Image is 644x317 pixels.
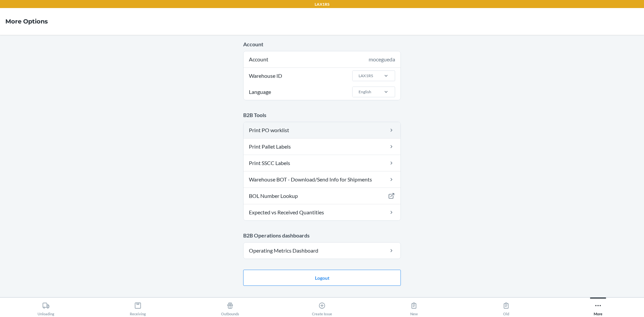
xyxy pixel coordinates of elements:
span: Language [248,84,272,100]
a: BOL Number Lookup [244,188,400,204]
a: Operating Metrics Dashboard [244,243,400,259]
div: Receiving [130,299,146,316]
button: Outbounds [184,298,276,316]
a: Print SSCC Labels [244,155,400,171]
div: Create Issue [312,299,332,316]
button: Old [460,298,552,316]
div: mocegueda [369,55,395,63]
a: Print Pallet Labels [244,139,400,155]
button: New [368,298,460,316]
div: Unloading [38,299,54,316]
div: More [594,299,602,316]
a: Print PO worklist [244,122,400,138]
p: B2B Operations dashboards [243,231,401,240]
div: Outbounds [221,299,239,316]
div: LAX1RS [359,73,373,79]
div: English [359,89,371,95]
div: Old [502,299,510,316]
button: More [552,298,644,316]
a: Warehouse BOT - Download/Send Info for Shipments [244,171,400,188]
span: Warehouse ID [248,68,283,84]
button: Receiving [92,298,184,316]
p: Account [243,40,401,48]
button: Logout [243,270,401,286]
input: Warehouse IDLAX1RS [358,73,359,79]
h4: More Options [5,17,48,26]
div: Account [244,51,400,67]
p: LAX1RS [315,1,329,7]
button: Create Issue [276,298,368,316]
p: B2B Tools [243,111,401,119]
div: New [410,299,418,316]
input: LanguageEnglish [358,89,359,95]
a: Expected vs Received Quantities [244,204,400,220]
